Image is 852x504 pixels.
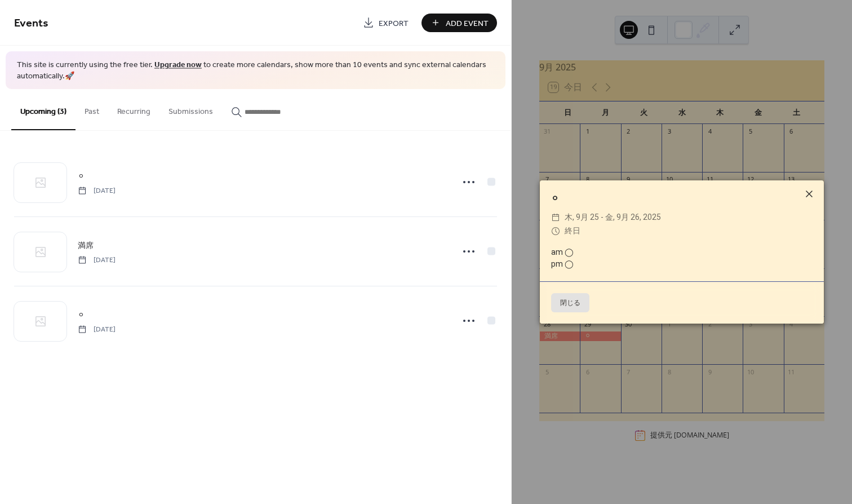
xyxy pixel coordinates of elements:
[354,14,417,32] a: Export
[108,89,159,129] button: Recurring
[565,211,661,224] span: 木, 9月 25 - 金, 9月 26, 2025
[540,246,824,270] div: am ◯ pm ◯
[421,14,497,32] button: Add Event
[78,170,85,182] span: ⚪︎
[78,308,85,321] a: ⚪︎
[17,60,494,82] span: This site is currently using the free tier. to create more calendars, show more than 10 events an...
[11,89,76,130] button: Upcoming (3)
[379,17,409,29] span: Export
[78,309,85,321] span: ⚪︎
[78,324,116,334] span: [DATE]
[551,211,560,224] div: ​
[78,170,85,183] a: ⚪︎
[540,192,824,205] div: ⚪︎
[78,185,116,196] span: [DATE]
[551,224,560,238] div: ​
[159,89,222,129] button: Submissions
[76,89,108,129] button: Past
[78,239,94,252] a: 満席
[565,224,580,238] span: 終日
[154,58,202,73] a: Upgrade now
[14,12,48,34] span: Events
[551,293,589,312] button: 閉じる
[78,255,116,265] span: [DATE]
[446,17,489,29] span: Add Event
[78,240,94,251] span: 満席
